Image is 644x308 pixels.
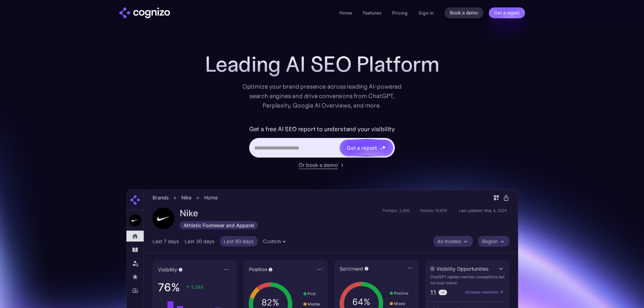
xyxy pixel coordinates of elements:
[382,145,386,149] img: star
[339,10,352,16] a: Home
[380,145,381,146] img: star
[489,7,525,18] a: Get a report
[205,52,439,76] h1: Leading AI SEO Platform
[299,161,346,169] a: Or book a demo
[249,124,395,135] label: Get a free AI SEO report to understand your visibility
[392,10,408,16] a: Pricing
[299,161,338,169] div: Or book a demo
[445,7,483,18] a: Book a demo
[119,7,170,18] img: cognizo logo
[363,10,381,16] a: Features
[419,9,434,17] a: Sign in
[380,148,382,150] img: star
[239,82,405,110] div: Optimize your brand presence across leading AI-powered search engines and drive conversions from ...
[339,139,394,157] a: Get a reportstarstarstar
[347,144,377,152] div: Get a report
